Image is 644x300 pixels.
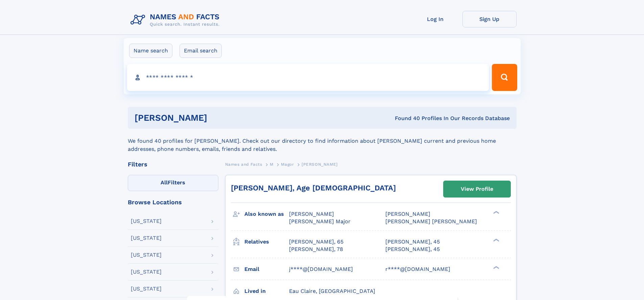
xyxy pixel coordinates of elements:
[492,238,500,242] div: ❯
[131,218,162,224] div: [US_STATE]
[128,199,218,205] div: Browse Locations
[270,160,273,168] a: M
[462,11,517,27] a: Sign Up
[289,238,343,246] a: [PERSON_NAME], 65
[289,211,334,217] span: [PERSON_NAME]
[385,238,440,246] a: [PERSON_NAME], 45
[180,44,222,58] label: Email search
[385,211,430,217] span: [PERSON_NAME]
[289,218,351,225] span: [PERSON_NAME] Major
[128,11,225,29] img: Logo Names and Facts
[244,285,289,297] h3: Lived in
[161,179,168,186] span: All
[492,265,500,270] div: ❯
[302,162,338,167] span: [PERSON_NAME]
[244,263,289,275] h3: Email
[231,184,396,192] a: [PERSON_NAME], Age [DEMOGRAPHIC_DATA]
[131,286,162,292] div: [US_STATE]
[385,246,440,253] a: [PERSON_NAME], 45
[444,181,510,197] a: View Profile
[301,115,510,122] div: Found 40 Profiles In Our Records Database
[244,208,289,220] h3: Also known as
[289,246,343,253] a: [PERSON_NAME], 78
[281,160,294,168] a: Magor
[225,160,262,168] a: Names and Facts
[408,11,462,27] a: Log In
[128,129,517,153] div: We found 40 profiles for [PERSON_NAME]. Check out our directory to find information about [PERSON...
[492,210,500,215] div: ❯
[461,181,493,197] div: View Profile
[131,235,162,241] div: [US_STATE]
[131,252,162,258] div: [US_STATE]
[385,218,477,225] span: [PERSON_NAME] [PERSON_NAME]
[244,236,289,248] h3: Relatives
[131,269,162,275] div: [US_STATE]
[129,44,172,58] label: Name search
[270,162,273,167] span: M
[135,114,301,122] h1: [PERSON_NAME]
[128,175,218,191] label: Filters
[127,64,489,91] input: search input
[492,64,517,91] button: Search Button
[281,162,294,167] span: Magor
[128,161,218,167] div: Filters
[289,288,375,294] span: Eau Claire, [GEOGRAPHIC_DATA]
